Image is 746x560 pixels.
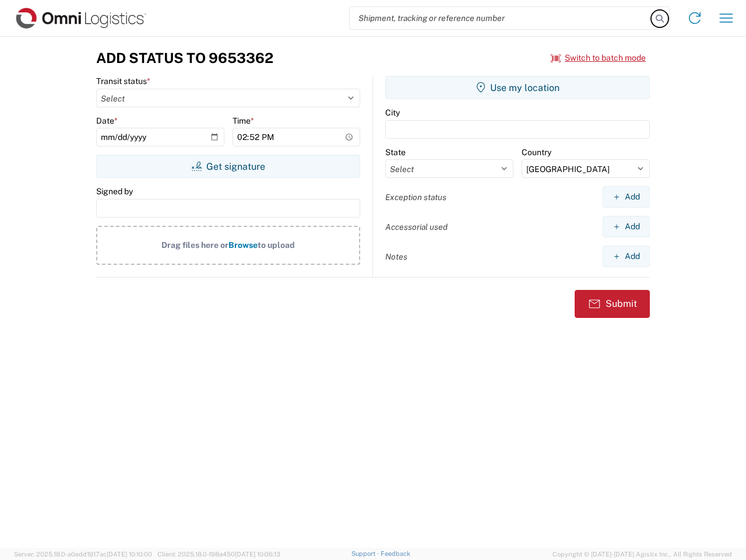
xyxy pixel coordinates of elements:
[235,551,280,558] span: [DATE] 10:06:13
[603,186,650,208] button: Add
[14,551,152,558] span: Server: 2025.18.0-a0edd1917ac
[522,147,551,157] label: Country
[233,116,254,126] label: Time
[107,551,152,558] span: [DATE] 10:10:00
[96,186,133,197] label: Signed by
[385,251,407,262] label: Notes
[385,147,406,157] label: State
[157,551,280,558] span: Client: 2025.18.0-198a450
[385,192,446,202] label: Exception status
[603,246,650,267] button: Add
[575,290,650,318] button: Submit
[551,48,646,68] button: Switch to batch mode
[96,116,118,126] label: Date
[96,50,273,66] h3: Add Status to 9653362
[385,222,448,232] label: Accessorial used
[228,240,258,250] span: Browse
[258,240,295,250] span: to upload
[381,550,410,557] a: Feedback
[553,549,732,559] span: Copyright © [DATE]-[DATE] Agistix Inc., All Rights Reserved
[96,155,360,178] button: Get signature
[351,550,381,557] a: Support
[385,76,650,99] button: Use my location
[603,216,650,237] button: Add
[161,240,228,250] span: Drag files here or
[350,7,652,29] input: Shipment, tracking or reference number
[385,107,400,118] label: City
[96,76,150,86] label: Transit status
